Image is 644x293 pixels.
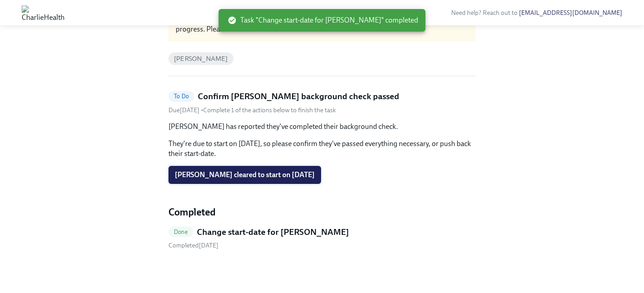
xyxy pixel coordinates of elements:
[168,226,476,250] a: DoneChange start-date for [PERSON_NAME] Completed[DATE]
[168,229,193,235] span: Done
[197,226,349,238] h5: Change start-date for [PERSON_NAME]
[168,122,476,132] p: [PERSON_NAME] has reported they've completed their background check.
[168,242,219,249] span: Tuesday, September 2nd 2025, 2:14 pm
[168,206,476,219] h4: Completed
[168,106,336,114] div: • Complete 1 of the actions below to finish the task
[175,170,315,179] span: [PERSON_NAME] cleared to start on [DATE]
[228,15,418,25] span: Task "Change start-date for [PERSON_NAME]" completed
[198,91,399,102] h5: Confirm [PERSON_NAME] background check passed
[451,9,622,17] span: Need help? Reach out to
[22,5,65,20] img: CharlieHealth
[168,106,201,114] span: Thursday, September 4th 2025, 10:00 am
[168,139,476,159] p: They're due to start on [DATE], so please confirm they've passed everything necessary, or push ba...
[168,55,233,62] span: [PERSON_NAME]
[168,91,476,114] a: To DoConfirm [PERSON_NAME] background check passedDue[DATE] •Complete 1 of the actions below to f...
[168,93,194,100] span: To Do
[519,9,622,17] a: [EMAIL_ADDRESS][DOMAIN_NAME]
[168,166,321,184] button: [PERSON_NAME] cleared to start on [DATE]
